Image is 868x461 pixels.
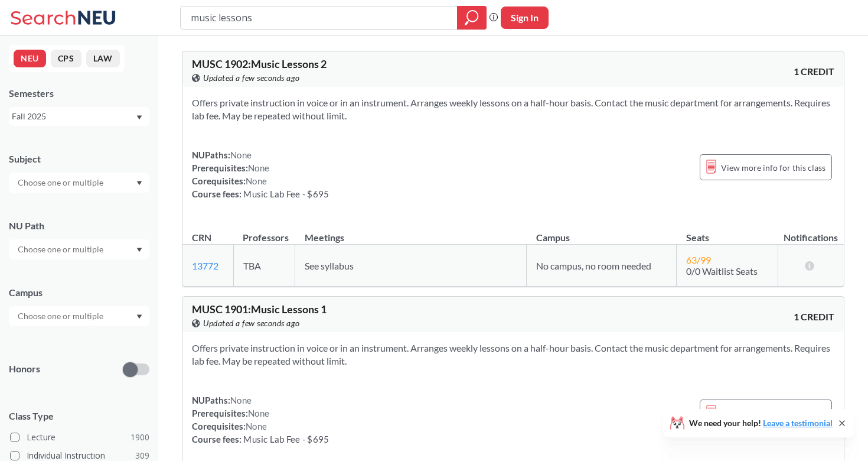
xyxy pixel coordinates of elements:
[248,163,269,173] span: None
[12,110,135,123] div: Fall 2025
[9,362,40,376] p: Honors
[192,260,218,271] a: 13772
[465,9,479,26] svg: magnifying glass
[721,160,825,175] span: View more info for this class
[233,245,295,287] td: TBA
[192,303,327,316] span: MUSC 1901 : Music Lessons 1
[246,421,267,431] span: None
[12,242,111,257] input: Choose one or multiple
[9,87,149,100] div: Semesters
[230,395,252,405] span: None
[190,8,449,28] input: Class, professor, course number, "phrase"
[305,260,354,271] span: See syllabus
[192,231,211,244] div: CRN
[794,65,834,78] span: 1 CREDIT
[9,410,149,423] span: Class Type
[295,219,527,245] th: Meetings
[527,245,677,287] td: No campus, no room needed
[233,219,295,245] th: Professors
[136,181,142,186] svg: Dropdown arrow
[136,248,142,252] svg: Dropdown arrow
[86,50,120,67] button: LAW
[12,176,111,190] input: Choose one or multiple
[192,57,327,70] span: MUSC 1902 : Music Lessons 2
[9,286,149,299] div: Campus
[136,115,142,120] svg: Dropdown arrow
[686,265,758,277] span: 0/0 Waitlist Seats
[527,219,677,245] th: Campus
[14,50,46,67] button: NEU
[721,405,825,420] span: View more info for this class
[242,189,329,199] span: Music Lab Fee - $695
[248,408,269,418] span: None
[136,314,142,319] svg: Dropdown arrow
[192,394,329,446] div: NUPaths: Prerequisites: Corequisites: Course fees:
[192,342,834,368] section: Offers private instruction in voice or in an instrument. Arranges weekly lessons on a half-hour b...
[677,219,778,245] th: Seats
[246,176,267,186] span: None
[689,419,833,427] span: We need your help!
[794,310,834,323] span: 1 CREDIT
[9,306,149,326] div: Dropdown arrow
[12,309,111,323] input: Choose one or multiple
[192,96,834,122] section: Offers private instruction in voice or in an instrument. Arranges weekly lessons on a half-hour b...
[9,107,149,126] div: Fall 2025Dropdown arrow
[501,7,549,29] button: Sign In
[778,219,844,245] th: Notifications
[763,418,833,428] a: Leave a testimonial
[192,148,329,200] div: NUPaths: Prerequisites: Corequisites: Course fees:
[230,150,252,160] span: None
[203,317,300,330] span: Updated a few seconds ago
[9,219,149,232] div: NU Path
[686,254,711,265] span: 63 / 99
[203,72,300,85] span: Updated a few seconds ago
[242,434,329,444] span: Music Lab Fee - $695
[10,430,149,445] label: Lecture
[457,6,487,30] div: magnifying glass
[9,173,149,193] div: Dropdown arrow
[130,431,149,444] span: 1900
[9,239,149,259] div: Dropdown arrow
[51,50,81,67] button: CPS
[9,152,149,165] div: Subject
